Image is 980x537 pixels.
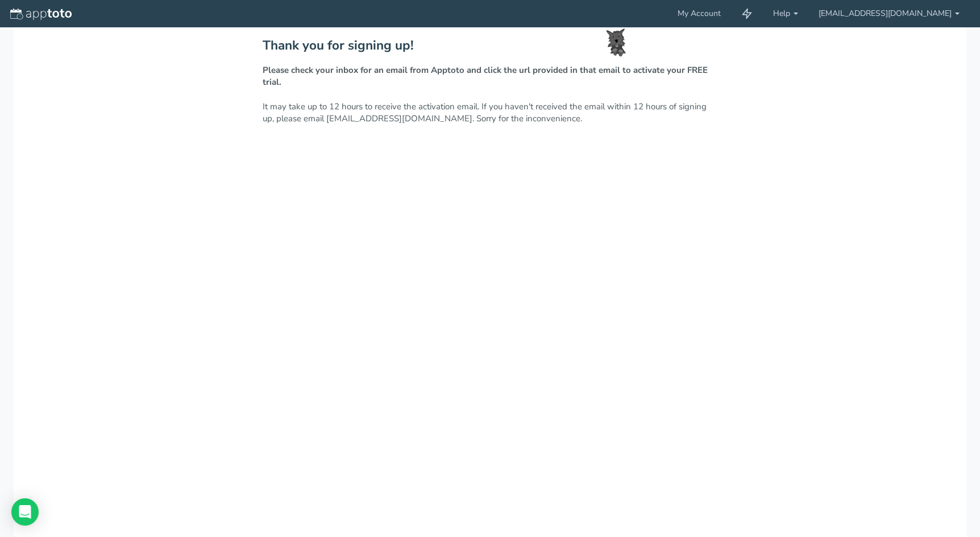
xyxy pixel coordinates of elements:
img: logo-apptoto--white.svg [10,9,72,20]
h2: Thank you for signing up! [263,39,717,53]
p: It may take up to 12 hours to receive the activation email. If you haven't received the email wit... [263,64,717,125]
div: Open Intercom Messenger [11,498,39,526]
strong: Please check your inbox for an email from Apptoto and click the url provided in that email to act... [263,64,708,88]
img: toto-small.png [606,28,626,57]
